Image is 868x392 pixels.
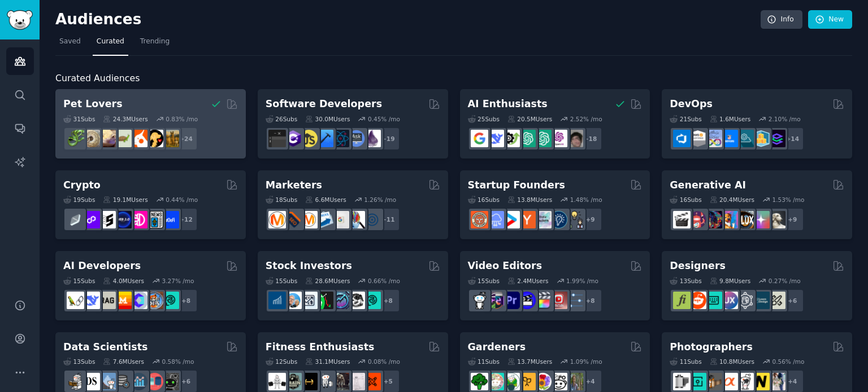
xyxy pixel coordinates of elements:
[768,211,785,228] img: DreamBooth
[534,130,552,147] img: chatgpt_prompts_
[752,211,770,228] img: starryai
[332,373,349,390] img: fitness30plus
[55,11,761,29] h2: Audiences
[55,72,140,86] span: Curated Audiences
[507,196,552,204] div: 13.8M Users
[268,292,286,309] img: dividends
[268,211,286,228] img: content_marketing
[83,211,100,228] img: 0xPolygon
[316,373,333,390] img: weightroom
[300,130,318,147] img: learnjavascript
[98,292,116,309] img: Rag
[689,211,706,228] img: dalle2
[174,208,198,231] div: + 12
[705,292,722,309] img: UI_Design
[174,289,198,312] div: + 8
[550,292,567,309] img: Youtubevideo
[534,373,552,390] img: flowers
[332,211,349,228] img: googleads
[670,259,726,273] h2: Designers
[721,373,738,390] img: SonyAlpha
[97,37,124,47] span: Curated
[710,196,754,204] div: 20.4M Users
[780,208,804,231] div: + 9
[502,130,520,147] img: AItoolsCatalog
[98,130,116,147] img: leopardgeckos
[146,211,163,228] img: CryptoNews
[300,373,318,390] img: workout
[768,373,785,390] img: WeddingPhotography
[348,292,365,309] img: swingtrading
[146,373,163,390] img: datasets
[721,292,738,309] img: UXDesign
[673,373,691,390] img: analog
[268,130,286,147] img: software
[266,178,322,192] h2: Marketers
[284,211,302,228] img: bigseo
[59,37,81,47] span: Saved
[471,211,488,228] img: EntrepreneurRideAlong
[266,358,297,365] div: 12 Sub s
[140,37,170,47] span: Trending
[780,127,804,151] div: + 14
[468,196,500,204] div: 16 Sub s
[710,115,751,123] div: 1.6M Users
[752,130,770,147] img: aws_cdk
[534,292,552,309] img: finalcutpro
[689,373,706,390] img: streetphotography
[83,373,100,390] img: datascience
[689,130,706,147] img: AWS_Certified_Experts
[487,211,504,228] img: SaaS
[146,130,163,147] img: PetAdvice
[673,292,691,309] img: typography
[63,178,101,192] h2: Crypto
[468,340,526,354] h2: Gardeners
[502,373,520,390] img: SavageGarden
[67,373,84,390] img: MachineLearning
[736,292,754,309] img: userexperience
[705,211,722,228] img: deepdream
[368,358,400,365] div: 0.08 % /mo
[376,289,400,312] div: + 8
[468,259,542,273] h2: Video Editors
[348,211,365,228] img: MarketingResearch
[114,373,132,390] img: dataengineering
[130,373,147,390] img: analytics
[332,130,349,147] img: reactnative
[162,277,194,285] div: 3.27 % /mo
[507,277,549,285] div: 2.4M Users
[103,115,147,123] div: 24.3M Users
[83,130,100,147] img: ballpython
[487,130,504,147] img: DeepSeek
[266,259,352,273] h2: Stock Investors
[83,292,100,309] img: DeepSeek
[772,358,804,365] div: 0.56 % /mo
[487,292,504,309] img: editors
[162,292,179,309] img: AIDevelopersSociety
[721,211,738,228] img: sdforall
[736,373,754,390] img: canon
[162,358,194,365] div: 0.58 % /mo
[67,292,84,309] img: LangChain
[772,196,804,204] div: 1.53 % /mo
[670,358,701,365] div: 11 Sub s
[471,373,488,390] img: vegetablegardening
[769,277,801,285] div: 0.27 % /mo
[300,211,318,228] img: AskMarketing
[705,373,722,390] img: AnalogCommunity
[364,196,396,204] div: 1.26 % /mo
[689,292,706,309] img: logodesign
[162,130,179,147] img: dogbreed
[566,211,583,228] img: growmybusiness
[174,127,198,151] div: + 24
[130,130,147,147] img: cockatiel
[114,130,132,147] img: turtle
[736,211,754,228] img: FluxAI
[768,292,785,309] img: UX_Design
[780,289,804,312] div: + 6
[518,373,536,390] img: GardeningUK
[579,289,602,312] div: + 8
[146,292,163,309] img: llmops
[284,373,302,390] img: GymMotivation
[162,211,179,228] img: defi_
